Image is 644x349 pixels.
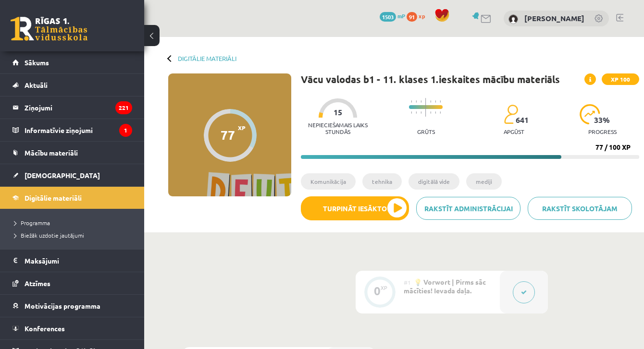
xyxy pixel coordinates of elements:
legend: Informatīvie ziņojumi [25,119,132,141]
a: Programma [14,218,135,227]
li: tehnika [362,173,402,190]
button: Turpināt iesākto [301,196,409,220]
img: icon-short-line-57e1e144782c952c97e751825c79c345078a6d821885a25fce030b3d8c18986b.svg [440,100,441,103]
span: 1503 [380,12,396,22]
a: Informatīvie ziņojumi1 [12,119,132,141]
a: Aktuāli [12,74,132,96]
p: Grūts [417,128,435,135]
p: Nepieciešamais laiks stundās [301,121,375,135]
a: Maksājumi [12,250,132,272]
li: Komunikācija [301,173,356,190]
img: icon-progress-161ccf0a02000e728c5f80fcf4c31c7af3da0e1684b2b1d7c360e028c24a22f1.svg [580,104,600,124]
img: icon-short-line-57e1e144782c952c97e751825c79c345078a6d821885a25fce030b3d8c18986b.svg [411,111,412,114]
span: 91 [407,12,417,22]
a: 91 xp [407,12,430,20]
legend: Maksājumi [25,250,132,272]
img: students-c634bb4e5e11cddfef0936a35e636f08e4e9abd3cc4e673bd6f9a4125e45ecb1.svg [504,104,518,124]
img: icon-short-line-57e1e144782c952c97e751825c79c345078a6d821885a25fce030b3d8c18986b.svg [421,100,421,103]
a: 1503 mP [380,12,405,20]
a: Digitālie materiāli [178,55,236,62]
a: Konferences [12,317,132,339]
span: Motivācijas programma [25,301,100,310]
p: apgūst [504,128,524,135]
li: mediji [466,173,502,190]
p: progress [588,128,617,135]
span: xp [419,12,425,20]
i: 221 [115,101,132,114]
a: Ziņojumi221 [12,96,132,119]
a: Mācību materiāli [12,142,132,164]
span: mP [397,12,405,20]
img: icon-short-line-57e1e144782c952c97e751825c79c345078a6d821885a25fce030b3d8c18986b.svg [435,100,436,103]
a: Digitālie materiāli [12,187,132,209]
a: Motivācijas programma [12,295,132,317]
a: Atzīmes [12,272,132,294]
img: icon-short-line-57e1e144782c952c97e751825c79c345078a6d821885a25fce030b3d8c18986b.svg [411,100,412,103]
i: 1 [119,124,132,137]
img: icon-short-line-57e1e144782c952c97e751825c79c345078a6d821885a25fce030b3d8c18986b.svg [421,111,421,114]
span: [DEMOGRAPHIC_DATA] [25,171,100,180]
span: XP [238,124,246,131]
span: 641 [516,116,529,124]
span: XP 100 [602,73,639,85]
span: Programma [14,219,50,227]
span: Biežāk uzdotie jautājumi [14,231,84,239]
span: Aktuāli [25,81,48,89]
img: icon-short-line-57e1e144782c952c97e751825c79c345078a6d821885a25fce030b3d8c18986b.svg [416,111,417,114]
a: [DEMOGRAPHIC_DATA] [12,164,132,186]
img: icon-short-line-57e1e144782c952c97e751825c79c345078a6d821885a25fce030b3d8c18986b.svg [430,111,431,114]
span: 15 [334,108,342,117]
img: icon-short-line-57e1e144782c952c97e751825c79c345078a6d821885a25fce030b3d8c18986b.svg [440,111,441,114]
div: 77 [221,128,235,142]
span: Konferences [25,324,65,333]
img: Enriko Gauračs [508,14,518,24]
h1: Vācu valodas b1 - 11. klases 1.ieskaites mācību materiāls [301,73,560,85]
li: digitālā vide [409,173,459,190]
img: icon-short-line-57e1e144782c952c97e751825c79c345078a6d821885a25fce030b3d8c18986b.svg [435,111,436,114]
a: Rīgas 1. Tālmācības vidusskola [11,17,87,41]
a: Rakstīt administrācijai [416,197,520,220]
a: Biežāk uzdotie jautājumi [14,231,135,240]
img: icon-short-line-57e1e144782c952c97e751825c79c345078a6d821885a25fce030b3d8c18986b.svg [430,100,431,103]
span: Mācību materiāli [25,148,78,157]
legend: Ziņojumi [25,96,132,119]
span: 33 % [594,116,610,124]
span: Atzīmes [25,279,50,288]
div: 0 [374,287,381,295]
span: Digitālie materiāli [25,193,82,202]
a: [PERSON_NAME] [524,13,584,23]
a: Rakstīt skolotājam [528,197,632,220]
span: 💡 Vorwort | Pirms sāc mācīties! Ievada daļa. [404,277,486,295]
a: Sākums [12,51,132,73]
div: XP [381,285,387,290]
span: #1 [404,278,411,286]
img: icon-long-line-d9ea69661e0d244f92f715978eff75569469978d946b2353a9bb055b3ed8787d.svg [425,98,426,117]
span: Sākums [25,58,49,67]
img: icon-short-line-57e1e144782c952c97e751825c79c345078a6d821885a25fce030b3d8c18986b.svg [416,100,417,103]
